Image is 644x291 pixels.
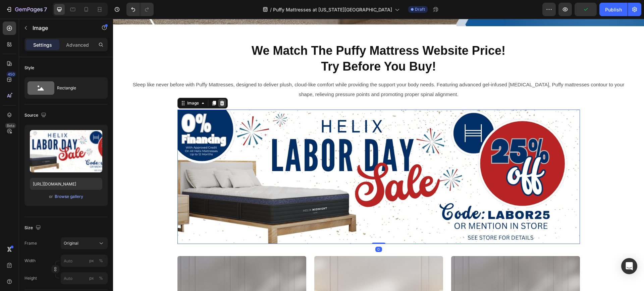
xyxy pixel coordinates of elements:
button: Browse gallery [54,193,84,200]
div: % [99,258,103,264]
strong: We Match The Puffy Mattress Website Price! [139,25,392,39]
div: px [89,275,94,281]
div: Browse gallery [55,194,83,200]
div: Undo/Redo [126,3,154,16]
button: Original [61,237,108,249]
label: Frame [24,240,37,246]
span: Draft [415,6,425,12]
div: px [89,258,94,264]
div: Image [73,81,87,87]
div: Rich Text Editor. Editing area: main [12,60,519,81]
input: https://example.com/image.jpg [30,178,102,190]
div: % [99,275,103,281]
button: % [88,257,96,265]
button: % [88,274,96,282]
div: Size [24,223,42,233]
span: Sleep like never before with Puffy Mattresses, designed to deliver plush, cloud-like comfort whil... [20,63,511,78]
span: / [270,6,272,13]
iframe: Design area [113,19,644,291]
p: Image [33,24,90,32]
div: 450 [6,72,16,77]
img: gempages_541258221008978874-0a0a370a-8e04-4061-a8f9-8f64f079d88a.jpg [64,91,467,225]
p: 7 [44,5,47,13]
img: preview-image [30,130,102,172]
p: Advanced [66,41,89,48]
div: 0 [262,228,269,233]
label: Width [24,258,36,264]
button: 7 [3,3,50,16]
input: px% [61,255,108,267]
button: px [97,274,105,282]
input: px% [61,272,108,284]
div: Open Intercom Messenger [621,258,637,274]
span: Original [64,240,78,246]
span: Puffy Mattresses at [US_STATE][GEOGRAPHIC_DATA] [273,6,392,13]
p: Settings [33,41,52,48]
div: Source [24,111,48,120]
div: Beta [5,123,16,128]
button: px [97,257,105,265]
span: or [49,193,53,201]
strong: Try Before You Buy! [208,41,323,54]
div: Rectangle [57,80,98,96]
label: Height [24,275,37,281]
button: Publish [599,3,628,16]
div: Style [24,65,34,71]
div: Publish [605,6,622,13]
